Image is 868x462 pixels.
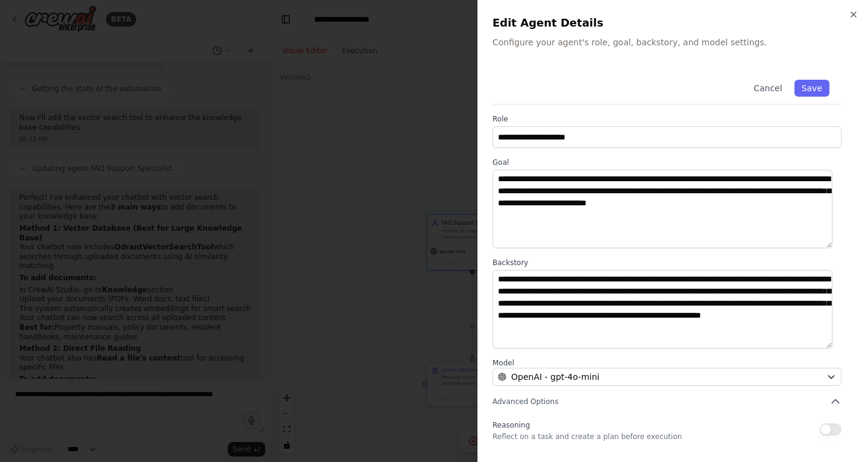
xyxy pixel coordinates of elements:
span: OpenAI - gpt-4o-mini [511,371,599,383]
button: OpenAI - gpt-4o-mini [492,368,841,386]
h2: Edit Agent Details [492,14,854,31]
label: Goal [492,158,841,167]
label: Role [492,114,841,124]
button: Advanced Options [492,396,841,408]
span: Advanced Options [492,397,558,406]
button: Cancel [746,80,789,97]
label: Model [492,358,841,368]
span: Reasoning [492,421,530,429]
p: Reflect on a task and create a plan before execution [492,432,682,441]
button: Save [794,80,829,97]
p: Configure your agent's role, goal, backstory, and model settings. [492,36,854,48]
label: Backstory [492,258,841,268]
